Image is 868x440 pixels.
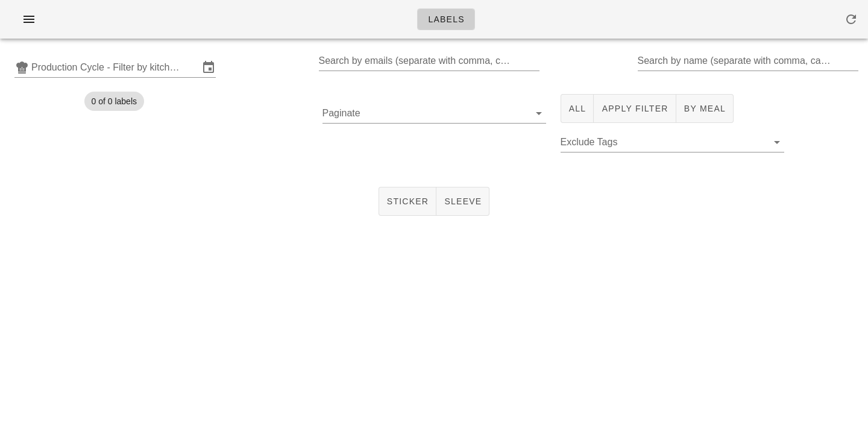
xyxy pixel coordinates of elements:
[601,104,668,113] span: Apply Filter
[444,196,482,206] span: Sleeve
[684,104,726,113] span: By Meal
[322,104,546,123] div: Paginate
[568,104,587,113] span: All
[92,92,137,111] span: 0 of 0 labels
[436,187,489,216] button: Sleeve
[417,8,475,30] a: Labels
[676,94,734,123] button: By Meal
[594,94,676,123] button: Apply Filter
[561,94,594,123] button: All
[386,196,429,206] span: Sticker
[379,187,437,216] button: Sticker
[427,14,465,24] span: Labels
[561,133,784,152] div: Exclude Tags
